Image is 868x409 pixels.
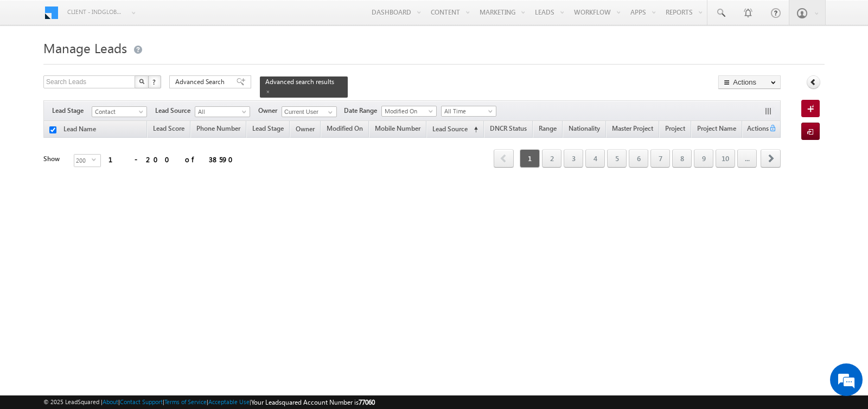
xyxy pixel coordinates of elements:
[607,123,659,137] a: Master Project
[175,77,228,87] span: Advanced Search
[494,150,514,168] a: prev
[563,123,605,137] a: Nationality
[252,124,284,132] span: Lead Stage
[564,149,583,168] a: 3
[665,124,685,132] span: Project
[650,149,670,168] a: 7
[247,123,289,137] a: Lead Stage
[153,124,184,132] span: Lead Score
[52,106,92,116] span: Lead Stage
[381,106,437,117] a: Modified On
[120,398,163,405] a: Contact Support
[660,123,691,137] a: Project
[251,398,375,406] span: Your Leadsquared Account Number is
[427,123,483,137] a: Lead Source (sorted ascending)
[92,106,147,117] a: Contact
[441,106,496,117] a: All Time
[612,124,653,132] span: Master Project
[432,125,468,133] span: Lead Source
[148,75,161,88] button: ?
[369,123,426,137] a: Mobile Number
[43,154,65,164] div: Show
[743,123,769,137] span: Actions
[322,107,336,118] a: Show All Items
[442,106,493,116] span: All Time
[737,149,757,168] a: ...
[469,125,478,134] span: (sorted ascending)
[542,149,561,168] a: 2
[43,39,127,56] span: Manage Leads
[265,78,334,86] span: Advanced search results
[697,124,736,132] span: Project Name
[195,106,250,117] a: All
[258,106,282,116] span: Owner
[569,124,600,132] span: Nationality
[761,149,781,168] span: next
[58,123,101,137] a: Lead Name
[108,153,240,165] div: 1 - 200 of 38590
[139,79,144,84] img: Search
[148,123,190,137] a: Lead Score
[761,150,781,168] a: next
[716,149,735,168] a: 10
[43,397,375,407] span: © 2025 LeadSquared | | | | |
[49,126,56,133] input: Check all records
[152,77,157,86] span: ?
[327,124,363,132] span: Modified On
[359,398,375,406] span: 77060
[164,398,207,405] a: Terms of Service
[296,125,315,133] span: Owner
[92,157,100,162] span: select
[533,123,562,137] a: Range
[191,123,246,137] a: Phone Number
[195,107,247,117] span: All
[67,7,124,17] span: Client - indglobal1 (77060)
[539,124,557,132] span: Range
[344,106,381,116] span: Date Range
[607,149,627,168] a: 5
[520,149,540,168] span: 1
[196,124,240,132] span: Phone Number
[490,124,527,132] span: DNCR Status
[672,149,692,168] a: 8
[74,155,92,167] span: 200
[375,124,420,132] span: Mobile Number
[692,123,742,137] a: Project Name
[585,149,605,168] a: 4
[103,398,118,405] a: About
[321,123,368,137] a: Modified On
[484,123,532,137] a: DNCR Status
[208,398,250,405] a: Acceptable Use
[694,149,713,168] a: 9
[382,106,433,116] span: Modified On
[155,106,195,116] span: Lead Source
[718,75,781,89] button: Actions
[629,149,648,168] a: 6
[282,106,337,117] input: Type to Search
[92,107,144,117] span: Contact
[494,149,514,168] span: prev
